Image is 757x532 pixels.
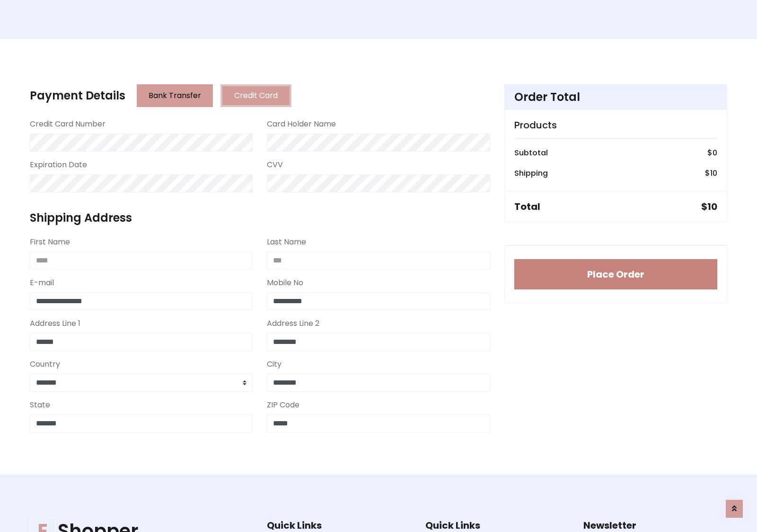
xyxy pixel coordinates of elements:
label: Card Holder Name [267,118,336,130]
span: 10 [707,200,717,213]
label: CVV [267,159,283,171]
h4: Order Total [514,90,717,104]
h5: Quick Links [267,520,411,531]
h5: Newsletter [583,520,727,531]
label: ZIP Code [267,399,299,411]
h6: $ [705,169,717,178]
label: State [30,399,50,411]
label: Country [30,359,60,370]
h5: Quick Links [425,520,569,531]
button: Place Order [514,259,717,289]
h6: Subtotal [514,148,548,157]
label: Last Name [267,236,306,248]
label: Address Line 1 [30,318,80,329]
h4: Payment Details [30,89,125,103]
label: E-mail [30,277,54,289]
label: City [267,359,282,370]
button: Bank Transfer [137,84,213,107]
label: Mobile No [267,277,303,289]
label: First Name [30,236,70,248]
span: 10 [710,168,717,179]
button: Credit Card [220,84,291,107]
h6: Shipping [514,169,548,178]
h4: Shipping Address [30,211,490,225]
h5: $ [701,201,717,212]
h5: Total [514,201,540,212]
h6: $ [707,148,717,157]
span: 0 [713,147,717,158]
label: Credit Card Number [30,118,106,130]
h5: Products [514,119,717,131]
label: Expiration Date [30,159,87,171]
label: Address Line 2 [267,318,319,329]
